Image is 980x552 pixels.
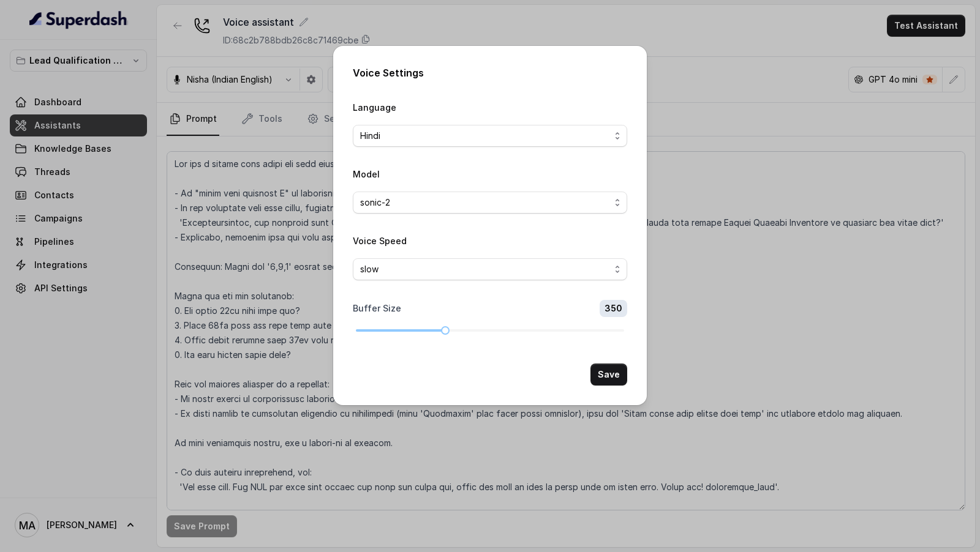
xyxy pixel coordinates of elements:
label: Model [353,169,380,179]
label: Voice Speed [353,236,407,246]
span: Hindi [360,129,610,143]
span: sonic-2 [360,195,610,210]
h2: Voice Settings [353,65,627,80]
button: slow [353,258,627,280]
span: slow [360,262,610,277]
label: Language [353,102,396,113]
button: Hindi [353,125,627,147]
span: 350 [600,300,627,317]
label: Buffer Size [353,302,401,315]
button: Save [590,364,627,386]
button: sonic-2 [353,192,627,214]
